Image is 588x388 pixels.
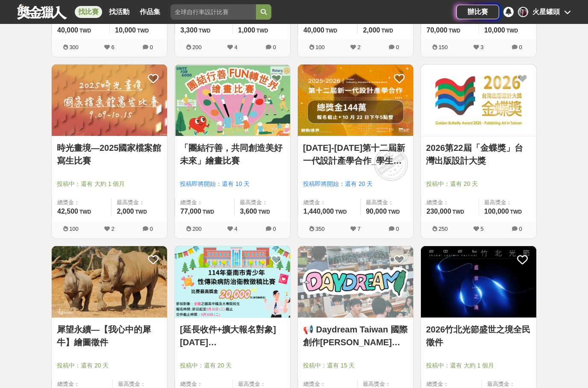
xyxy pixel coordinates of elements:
[366,198,408,207] span: 最高獎金：
[150,44,153,50] span: 0
[396,44,399,50] span: 0
[303,198,355,207] span: 總獎金：
[366,208,387,215] span: 90,000
[135,209,147,215] span: TWD
[480,226,483,232] span: 5
[79,28,91,34] span: TWD
[69,226,79,232] span: 100
[382,28,393,34] span: TWD
[150,226,153,232] span: 0
[421,65,536,136] a: Cover Image
[303,323,408,349] a: 📢 Daydream Taiwan 國際創作[PERSON_NAME]天做出人生的第一款遊戲吧！
[315,226,325,232] span: 350
[203,209,214,215] span: TWD
[136,6,164,18] a: 作品集
[180,361,285,370] span: 投稿中：還有 20 天
[192,226,202,232] span: 200
[298,65,413,136] img: Cover Image
[175,246,290,317] img: Cover Image
[57,323,162,349] a: 犀望永續—【我心中的犀牛】繪圖徵件
[426,323,531,349] a: 2026竹北光節盛世之境全民徵件
[175,65,290,136] a: Cover Image
[396,226,399,232] span: 0
[180,208,201,215] span: 77,000
[57,179,162,188] span: 投稿中：還有 大約 1 個月
[57,198,106,207] span: 總獎金：
[273,226,276,232] span: 0
[52,246,167,317] img: Cover Image
[234,226,237,232] span: 4
[192,44,202,50] span: 200
[335,209,347,215] span: TWD
[303,26,324,34] span: 40,000
[180,26,197,34] span: 3,300
[57,26,78,34] span: 40,000
[180,198,229,207] span: 總獎金：
[115,26,136,34] span: 10,000
[52,65,167,136] img: Cover Image
[171,4,256,20] input: 全球自行車設計比賽
[426,208,451,215] span: 230,000
[480,44,483,50] span: 3
[75,6,102,18] a: 找比賽
[449,28,460,34] span: TWD
[199,28,210,34] span: TWD
[484,198,531,207] span: 最高獎金：
[506,28,518,34] span: TWD
[117,208,134,215] span: 2,000
[484,26,505,34] span: 10,000
[426,141,531,167] a: 2026第22屆「金蝶獎」台灣出版設計大獎
[79,209,91,215] span: TWD
[484,208,509,215] span: 100,000
[426,179,531,188] span: 投稿中：還有 20 天
[180,141,285,167] a: 「團結行善，共同創造美好未來」繪畫比賽
[111,226,114,232] span: 2
[180,323,285,349] a: [延長收件+擴大報名對象][DATE][GEOGRAPHIC_DATA]青少年性傳染病防治衛教徵稿比賽
[519,226,522,232] span: 0
[426,26,447,34] span: 70,000
[421,65,536,136] img: Cover Image
[234,44,237,50] span: 4
[303,141,408,167] a: [DATE]-[DATE]第十二屆新一代設計產學合作_學生徵件
[438,44,448,50] span: 150
[175,246,290,318] a: Cover Image
[303,179,408,188] span: 投稿即將開始：還有 20 天
[69,44,79,50] span: 300
[52,246,167,318] a: Cover Image
[57,141,162,167] a: 時光畫境—2025國家檔案館寫生比賽
[259,209,270,215] span: TWD
[510,209,522,215] span: TWD
[175,65,290,136] img: Cover Image
[303,208,334,215] span: 1,440,000
[421,246,536,317] img: Cover Image
[57,361,162,370] span: 投稿中：還有 20 天
[519,44,522,50] span: 0
[298,65,413,136] a: Cover Image
[357,44,360,50] span: 2
[357,226,360,232] span: 7
[453,209,464,215] span: TWD
[438,226,448,232] span: 250
[426,361,531,370] span: 投稿中：還有 大約 1 個月
[303,361,408,370] span: 投稿中：還有 15 天
[298,246,413,317] img: Cover Image
[426,198,473,207] span: 總獎金：
[421,246,536,318] a: Cover Image
[106,6,133,18] a: 找活動
[111,44,114,50] span: 6
[238,26,255,34] span: 1,000
[519,8,527,16] img: Avatar
[363,26,380,34] span: 2,000
[456,5,499,19] a: 辦比賽
[240,208,257,215] span: 3,600
[273,44,276,50] span: 0
[298,246,413,318] a: Cover Image
[240,198,285,207] span: 最高獎金：
[117,198,162,207] span: 最高獎金：
[256,28,268,34] span: TWD
[57,208,78,215] span: 42,500
[137,28,149,34] span: TWD
[326,28,337,34] span: TWD
[388,209,400,215] span: TWD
